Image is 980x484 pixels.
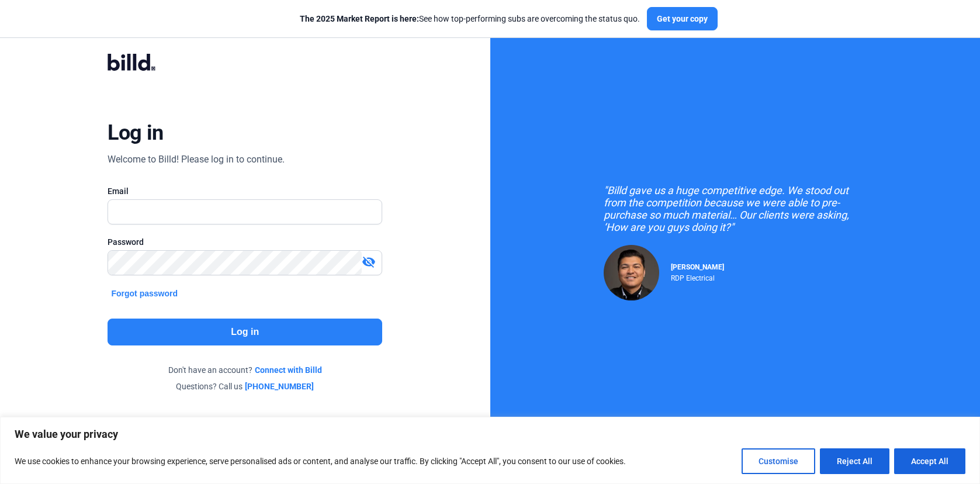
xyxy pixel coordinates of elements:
span: The 2025 Market Report is here: [300,14,419,23]
div: RDP Electrical [671,271,724,282]
button: Reject All [820,448,889,474]
p: We use cookies to enhance your browsing experience, serve personalised ads or content, and analys... [15,454,626,468]
div: Password [108,236,382,248]
img: Raul Pacheco [604,245,659,300]
div: See how top-performing subs are overcoming the status quo. [300,13,640,25]
p: We value your privacy [15,427,965,441]
button: Forgot password [108,287,181,300]
a: Connect with Billd [255,364,322,376]
div: Welcome to Billd! Please log in to continue. [108,153,285,167]
button: Accept All [894,448,965,474]
div: Log in [108,120,163,146]
div: "Billd gave us a huge competitive edge. We stood out from the competition because we were able to... [604,184,867,233]
span: [PERSON_NAME] [671,263,724,271]
div: Don't have an account? [108,364,382,376]
div: Email [108,185,382,197]
button: Log in [108,319,382,345]
button: Get your copy [647,7,718,30]
mat-icon: visibility_off [362,255,376,269]
a: [PHONE_NUMBER] [245,381,314,392]
button: Customise [742,448,815,474]
div: Questions? Call us [108,381,382,392]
